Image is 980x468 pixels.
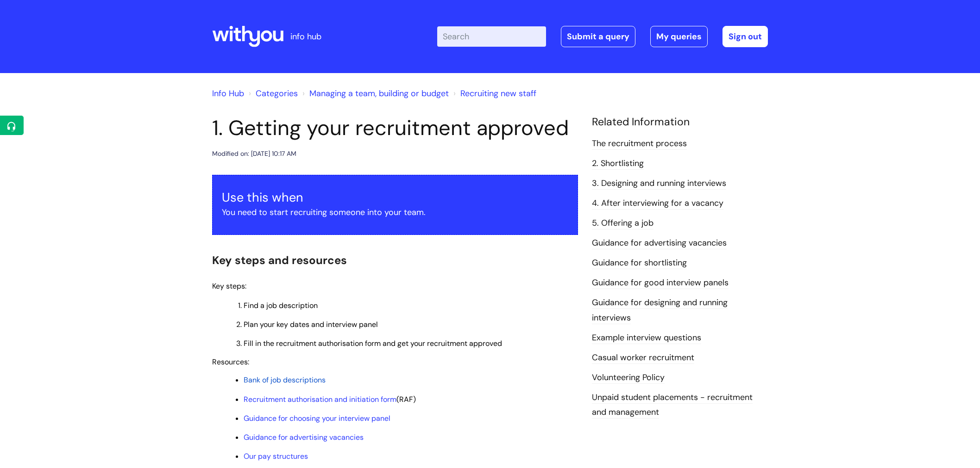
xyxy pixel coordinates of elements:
[592,277,729,289] a: Guidance for good interview panels
[309,88,449,99] a: Managing a team, building or budget
[212,88,244,99] a: Info Hub
[212,116,578,141] h1: 1. Getting your recruitment approved
[592,138,687,150] a: The recruitment process
[460,88,536,99] a: Recruiting new staff
[437,26,768,47] div: | -
[451,86,536,101] li: Recruiting new staff
[592,197,723,209] a: 4. After interviewing for a vacancy
[290,29,321,44] p: info hub
[244,375,326,385] a: Bank of job descriptions
[561,26,635,47] a: Submit a query
[222,205,568,220] p: You need to start recruiting someone into your team.
[592,372,665,384] a: Volunteering Policy
[300,86,449,101] li: Managing a team, building or budget
[650,26,708,47] a: My queries
[212,357,249,367] span: Resources:
[592,392,753,419] a: Unpaid student placements - recruitment and management
[244,339,502,348] span: Fill in the recruitment authorisation form and get your recruitment approved
[212,253,347,267] span: Key steps and resources
[592,178,726,190] a: 3. Designing and running interviews
[246,86,298,101] li: Solution home
[212,148,296,160] div: Modified on: [DATE] 10:17 AM
[592,332,701,344] a: Example interview questions
[212,281,246,291] span: Key steps:
[592,237,727,249] a: Guidance for advertising vacancies
[244,413,390,423] a: Guidance for choosing your interview panel
[722,26,768,47] a: Sign out
[592,158,644,170] a: 2. Shortlisting
[244,394,396,404] a: Recruitment authorisation and initiation form
[222,190,568,205] h3: Use this when
[244,394,578,405] p: (RAF)
[244,320,378,329] span: Plan your key dates and interview panel
[437,26,546,47] input: Search
[592,297,728,324] a: Guidance for designing and running interviews
[244,451,308,461] a: Our pay structures
[244,301,318,310] span: Find a job description
[592,352,694,364] a: Casual worker recruitment
[592,257,687,269] a: Guidance for shortlisting
[592,116,768,129] h4: Related Information
[244,432,364,442] a: Guidance for advertising vacancies
[256,88,298,99] a: Categories
[592,217,653,229] a: 5. Offering a job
